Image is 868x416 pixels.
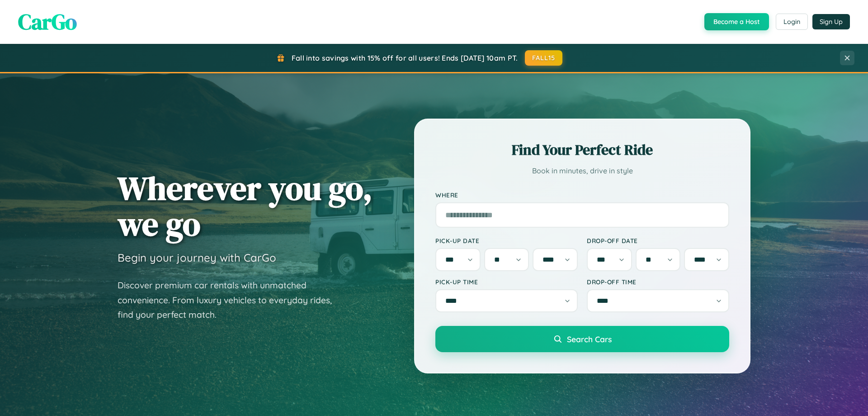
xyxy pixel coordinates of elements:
button: Sign Up [812,14,850,29]
span: CarGo [18,7,77,37]
h2: Find Your Perfect Ride [435,140,729,160]
label: Pick-up Date [435,237,578,244]
button: FALL15 [525,50,563,66]
h1: Wherever you go, we go [118,170,373,242]
button: Become a Host [704,13,769,30]
h3: Begin your journey with CarGo [118,251,276,264]
label: Drop-off Date [587,237,729,244]
label: Drop-off Time [587,278,729,286]
label: Where [435,191,729,199]
button: Search Cars [435,326,729,352]
p: Book in minutes, drive in style [435,164,729,177]
p: Discover premium car rentals with unmatched convenience. From luxury vehicles to everyday rides, ... [118,278,344,322]
span: Fall into savings with 15% off for all users! Ends [DATE] 10am PT. [292,53,518,62]
span: Search Cars [567,334,612,344]
label: Pick-up Time [435,278,578,286]
button: Login [776,14,808,30]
